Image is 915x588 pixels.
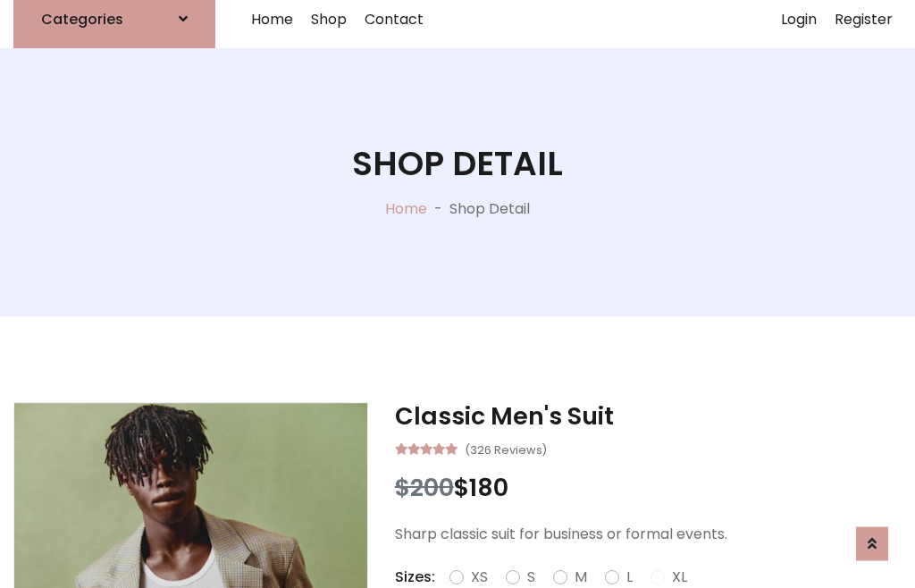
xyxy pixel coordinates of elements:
label: XL [672,567,687,588]
h3: $ [395,474,902,502]
span: 180 [469,471,508,504]
p: Shop Detail [449,198,530,220]
label: M [575,567,587,588]
h6: Categories [41,11,123,28]
label: L [626,567,633,588]
p: Sharp classic suit for business or formal events. [395,524,902,545]
p: Sizes: [395,567,435,588]
small: (326 Reviews) [465,438,547,459]
label: S [527,567,535,588]
span: $200 [395,471,454,504]
h1: Shop Detail [352,144,563,184]
h3: Classic Men's Suit [395,402,902,431]
p: - [427,198,449,220]
label: XS [471,567,488,588]
a: Home [385,198,427,219]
